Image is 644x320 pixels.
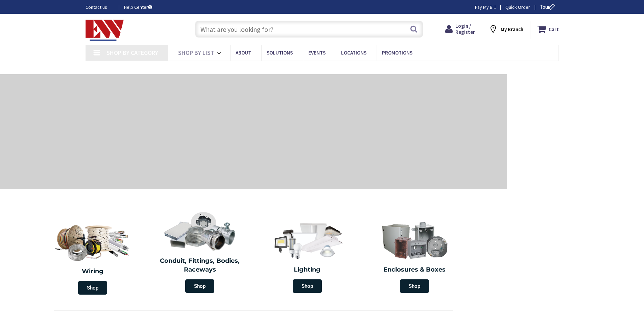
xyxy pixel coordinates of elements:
[540,4,557,10] span: Tour
[445,23,475,35] a: Login / Register
[151,257,249,274] h2: Conduit, Fittings, Bodies, Raceways
[455,23,475,35] span: Login / Register
[341,49,366,56] span: Locations
[537,23,559,35] a: Cart
[86,20,124,41] img: Electrical Wholesalers, Inc.
[42,267,143,276] h2: Wiring
[106,49,158,57] span: Shop By Category
[293,279,322,293] span: Shop
[549,23,559,35] strong: Cart
[86,4,113,10] a: Contact us
[236,49,251,56] span: About
[178,49,214,57] span: Shop By List
[501,26,523,33] strong: My Branch
[255,217,359,296] a: Lighting Shop
[488,23,523,35] div: My Branch
[382,49,412,56] span: Promotions
[308,49,326,56] span: Events
[400,279,429,293] span: Shop
[366,265,463,274] h2: Enclosures & Boxes
[259,265,356,274] h2: Lighting
[363,217,467,296] a: Enclosures & Boxes Shop
[195,21,423,38] input: What are you looking for?
[39,217,146,298] a: Wiring Shop
[148,208,252,296] a: Conduit, Fittings, Bodies, Raceways Shop
[475,4,496,10] a: Pay My Bill
[505,4,530,10] a: Quick Order
[78,281,107,295] span: Shop
[124,4,152,10] a: Help Center
[267,49,293,56] span: Solutions
[185,279,214,293] span: Shop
